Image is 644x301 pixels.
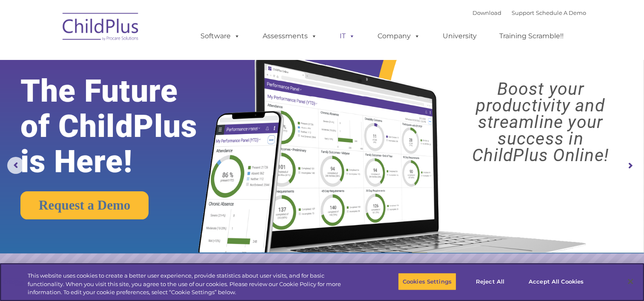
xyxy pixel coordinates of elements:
a: IT [331,28,364,45]
a: Company [369,28,429,45]
a: Software [192,28,249,45]
button: Accept All Cookies [524,273,588,290]
a: Support [512,9,534,16]
a: Training Scramble!! [491,28,572,45]
rs-layer: The Future of ChildPlus is Here! [20,74,226,179]
font: | [472,9,586,16]
img: ChildPlus by Procare Solutions [58,7,143,49]
button: Cookies Settings [398,273,456,290]
span: Last name [118,56,144,62]
button: Close [621,272,640,291]
a: Download [472,9,501,16]
a: Assessments [254,28,326,45]
span: Phone number [118,91,155,97]
a: Request a Demo [20,191,149,219]
rs-layer: Boost your productivity and streamline your success in ChildPlus Online! [445,81,636,164]
a: Schedule A Demo [536,9,586,16]
div: This website uses cookies to create a better user experience, provide statistics about user visit... [28,272,354,297]
button: Reject All [464,273,517,290]
a: University [434,28,485,45]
